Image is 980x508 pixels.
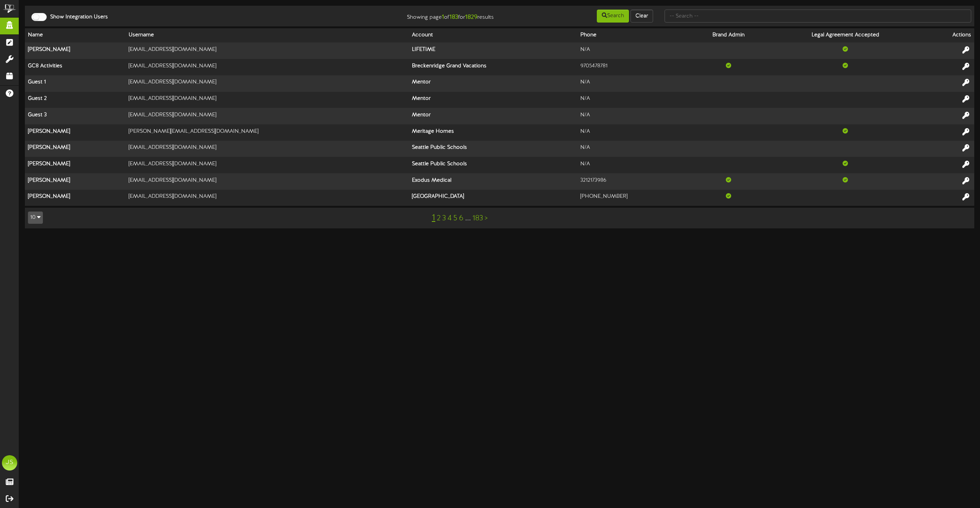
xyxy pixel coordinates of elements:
[126,108,409,124] td: [EMAIL_ADDRESS][DOMAIN_NAME]
[409,141,577,157] th: Seattle Public Schools
[465,14,477,21] strong: 1829
[665,10,971,23] input: -- Search --
[25,75,126,92] th: Guest 1
[448,214,452,223] a: 4
[409,124,577,141] th: Meritage Homes
[577,173,688,190] td: 3212173986
[577,141,688,157] td: N/A
[28,212,43,224] button: 10
[126,157,409,173] td: [EMAIL_ADDRESS][DOMAIN_NAME]
[25,173,126,190] th: [PERSON_NAME]
[409,157,577,173] th: Seattle Public Schools
[465,214,471,223] a: ...
[126,28,409,42] th: Username
[577,124,688,141] td: N/A
[25,108,126,124] th: Guest 3
[2,455,17,471] div: JS
[25,42,126,59] th: [PERSON_NAME]
[922,28,974,42] th: Actions
[472,214,483,223] a: 183
[768,28,923,42] th: Legal Agreement Accepted
[453,214,457,223] a: 5
[126,42,409,59] td: [EMAIL_ADDRESS][DOMAIN_NAME]
[126,141,409,157] td: [EMAIL_ADDRESS][DOMAIN_NAME]
[577,157,688,173] td: N/A
[126,173,409,190] td: [EMAIL_ADDRESS][DOMAIN_NAME]
[577,42,688,59] td: N/A
[432,213,435,223] a: 1
[409,42,577,59] th: LIFETIME
[577,28,688,42] th: Phone
[485,214,488,223] a: >
[459,214,464,223] a: 6
[340,9,500,22] div: Showing page of for results
[409,28,577,42] th: Account
[409,59,577,75] th: Breckenridge Grand Vacations
[577,108,688,124] td: N/A
[630,10,653,23] button: Clear
[44,13,108,21] label: Show Integration Users
[688,28,768,42] th: Brand Admin
[25,124,126,141] th: [PERSON_NAME]
[442,214,446,223] a: 3
[25,59,126,75] th: GC8 Activities
[25,92,126,108] th: Guest 2
[409,92,577,108] th: Mentor
[126,190,409,206] td: [EMAIL_ADDRESS][DOMAIN_NAME]
[25,190,126,206] th: [PERSON_NAME]
[409,173,577,190] th: Exodus Medical
[437,214,441,223] a: 2
[597,10,629,23] button: Search
[409,75,577,92] th: Mentor
[409,190,577,206] th: [GEOGRAPHIC_DATA]
[126,124,409,141] td: [PERSON_NAME][EMAIL_ADDRESS][DOMAIN_NAME]
[577,75,688,92] td: N/A
[409,108,577,124] th: Mentor
[577,59,688,75] td: 9705478781
[126,59,409,75] td: [EMAIL_ADDRESS][DOMAIN_NAME]
[126,75,409,92] td: [EMAIL_ADDRESS][DOMAIN_NAME]
[126,92,409,108] td: [EMAIL_ADDRESS][DOMAIN_NAME]
[25,141,126,157] th: [PERSON_NAME]
[577,190,688,206] td: [PHONE_NUMBER]
[577,92,688,108] td: N/A
[25,28,126,42] th: Name
[442,14,444,21] strong: 1
[449,14,458,21] strong: 183
[25,157,126,173] th: [PERSON_NAME]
